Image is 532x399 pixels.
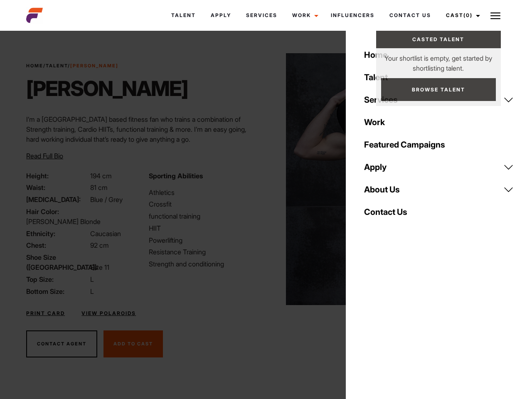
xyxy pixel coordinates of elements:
[26,217,101,226] span: [PERSON_NAME] Blonde
[382,4,438,27] a: Contact Us
[359,156,519,178] a: Apply
[490,11,500,21] img: Burger icon
[26,252,89,272] span: Shoe Size ([GEOGRAPHIC_DATA]):
[26,62,118,69] span: / /
[359,111,519,133] a: Work
[26,229,89,239] span: Ethnicity:
[90,229,121,238] span: Caucasian
[26,152,63,160] span: Read Full Bio
[90,241,109,249] span: 92 cm
[149,172,203,180] strong: Sporting Abilities
[149,187,261,197] li: Athletics
[149,259,261,269] li: Strength and conditioning
[26,63,43,69] a: Home
[81,310,136,317] a: View Polaroids
[438,4,485,27] a: Cast(0)
[376,48,501,73] p: Your shortlist is empty, get started by shortlisting talent.
[90,263,109,271] span: Size 11
[46,63,68,69] a: Talent
[26,151,63,161] button: Read Full Bio
[26,7,43,24] img: cropped-aefm-brand-fav-22-square.png
[149,247,261,257] li: Resistance Training
[149,235,261,245] li: Powerlifting
[359,201,519,223] a: Contact Us
[26,310,65,317] a: Print Card
[90,287,94,296] span: L
[359,44,519,66] a: Home
[90,195,123,204] span: Blue / Grey
[463,12,473,18] span: (0)
[359,133,519,156] a: Featured Campaigns
[26,330,97,358] button: Contact Agent
[26,207,89,217] span: Hair Color:
[381,78,496,101] a: Browse Talent
[26,195,89,204] span: [MEDICAL_DATA]:
[90,172,112,180] span: 194 cm
[26,182,89,192] span: Waist:
[323,4,382,27] a: Influencers
[149,223,261,233] li: HIIT
[90,275,94,283] span: L
[149,211,261,221] li: functional training
[26,171,89,181] span: Height:
[26,286,89,296] span: Bottom Size:
[285,4,323,27] a: Work
[149,199,261,209] li: Crossfit
[103,330,163,358] button: Add To Cast
[26,240,89,250] span: Chest:
[359,89,519,111] a: Services
[239,4,285,27] a: Services
[203,4,239,27] a: Apply
[113,341,153,347] span: Add To Cast
[376,31,501,48] a: Casted Talent
[164,4,203,27] a: Talent
[70,63,118,69] strong: [PERSON_NAME]
[26,76,188,101] h1: [PERSON_NAME]
[359,178,519,201] a: About Us
[26,114,261,144] p: I’m a [GEOGRAPHIC_DATA] based fitness fan who trains a combination of Strength training, Cardio H...
[26,274,89,284] span: Top Size:
[359,66,519,89] a: Talent
[90,183,108,192] span: 81 cm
